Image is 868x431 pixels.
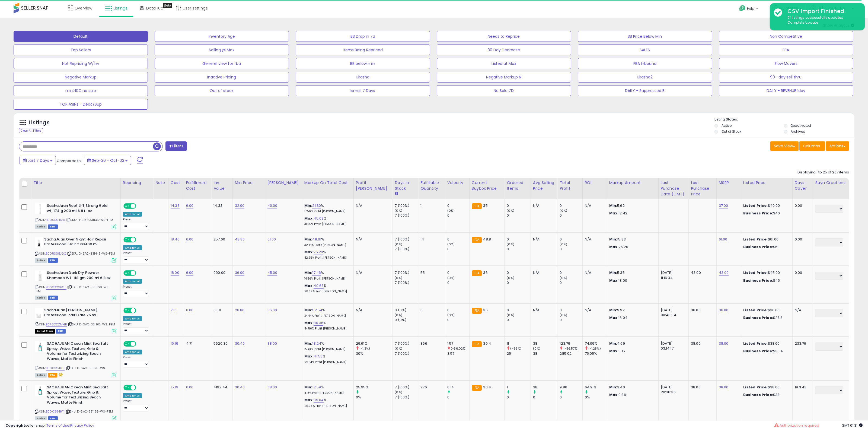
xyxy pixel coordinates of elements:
button: FBA [719,45,853,55]
button: BB below min [296,58,430,69]
div: 91 listings successfully updated. [783,15,861,25]
a: Help [735,1,764,18]
span: Overview [75,5,92,11]
button: Negative Markup [14,72,148,83]
button: Items Being Repriced [296,45,430,55]
button: FBA Inbound [578,58,712,69]
span: DataHub [146,5,163,11]
strong: Copyright [5,423,25,428]
button: Negative Markup N [437,72,571,83]
div: Tooltip anchor [163,3,172,8]
button: Generel view for fba [155,58,289,69]
span: Listings [113,5,127,11]
button: Slow Movers [719,58,853,69]
button: Inventory Age [155,31,289,42]
div: CSV Import Finished. [783,7,861,15]
button: Default [14,31,148,42]
button: Non Competitive [719,31,853,42]
button: Ismail 7 Days [296,85,430,96]
button: Ukasha2 [578,72,712,83]
button: min>10% no sale [14,85,148,96]
button: Top Sellers [14,45,148,55]
button: Ukasha [296,72,430,83]
button: No Sale 7D [437,85,571,96]
button: Out of stock [155,85,289,96]
i: Get Help [739,5,746,12]
div: seller snap | | [5,423,94,428]
button: TOP ASINs - Deac/Sup [14,99,148,110]
button: Listed at Max [437,58,571,69]
button: Needs to Reprice [437,31,571,42]
button: BB Price Below Min [578,31,712,42]
button: Not Repricing W/Inv [14,58,148,69]
u: Complete Update [787,20,818,25]
button: SALES [578,45,712,55]
span: Help [747,6,754,11]
button: Selling @ Max [155,45,289,55]
button: 30 Day Decrease [437,45,571,55]
button: 90+ day sell thru [719,72,853,83]
button: Inactive Pricing [155,72,289,83]
button: DAILY - Suppressed B [578,85,712,96]
button: BB Drop in 7d [296,31,430,42]
button: DAILY - REVENUE 1day [719,85,853,96]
